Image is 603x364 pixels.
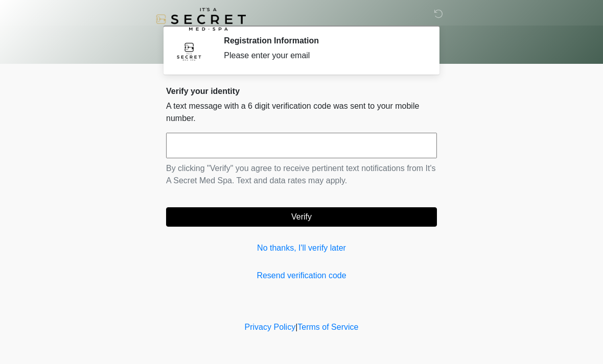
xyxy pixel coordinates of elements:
[224,50,422,62] div: Please enter your email
[297,323,358,331] a: Terms of Service
[156,8,246,31] img: It's A Secret Med Spa Logo
[295,323,297,331] a: |
[174,36,204,66] img: Agent Avatar
[166,86,437,96] h2: Verify your identity
[166,207,437,227] button: Verify
[166,162,437,187] p: By clicking "Verify" you agree to receive pertinent text notifications from It's A Secret Med Spa...
[224,36,422,45] h2: Registration Information
[166,100,437,125] p: A text message with a 6 digit verification code was sent to your mobile number.
[166,242,437,254] a: No thanks, I'll verify later
[245,323,296,331] a: Privacy Policy
[166,270,437,282] a: Resend verification code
